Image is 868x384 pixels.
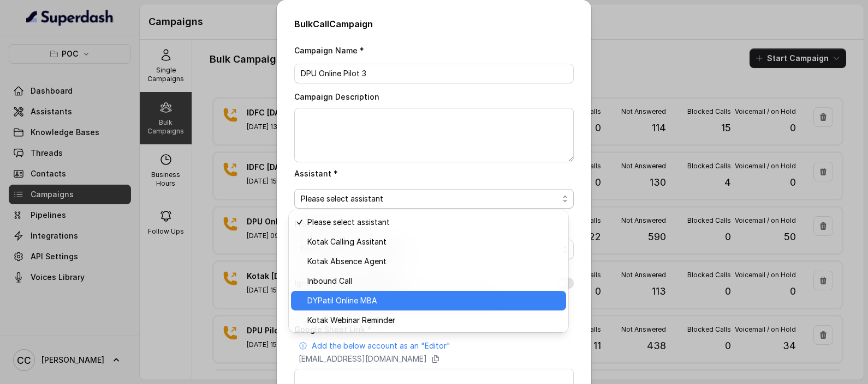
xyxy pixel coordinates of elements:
[289,210,568,332] div: Please select assistant
[307,255,387,268] span: Kotak Absence Agent
[294,189,574,209] button: Please select assistant
[307,216,390,229] span: Please select assistant
[301,192,383,205] span: Please select assistant
[307,235,387,248] span: Kotak Calling Assitant
[307,314,395,327] span: Kotak Webinar Reminder
[307,275,352,288] span: Inbound Call
[307,294,377,307] span: DYPatil Online MBA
